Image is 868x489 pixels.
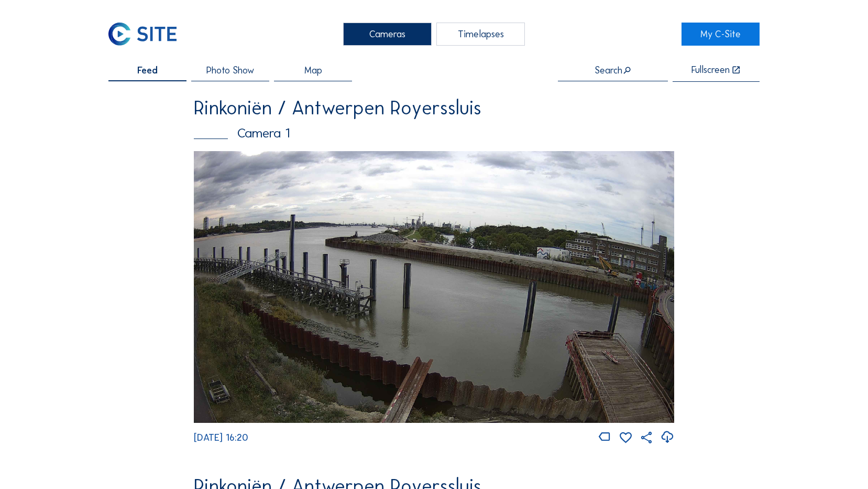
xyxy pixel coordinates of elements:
[194,99,674,118] div: Rinkoniën / Antwerpen Royerssluis
[108,23,177,46] img: C-SITE Logo
[682,23,760,46] a: My C-Site
[137,66,158,75] span: Feed
[194,151,674,423] img: Image
[343,23,432,46] div: Cameras
[206,66,254,75] span: Photo Show
[108,23,186,46] a: C-SITE Logo
[304,66,322,75] span: Map
[194,126,674,140] div: Camera 1
[436,23,525,46] div: Timelapses
[194,432,248,443] span: [DATE] 16:20
[691,65,730,75] div: Fullscreen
